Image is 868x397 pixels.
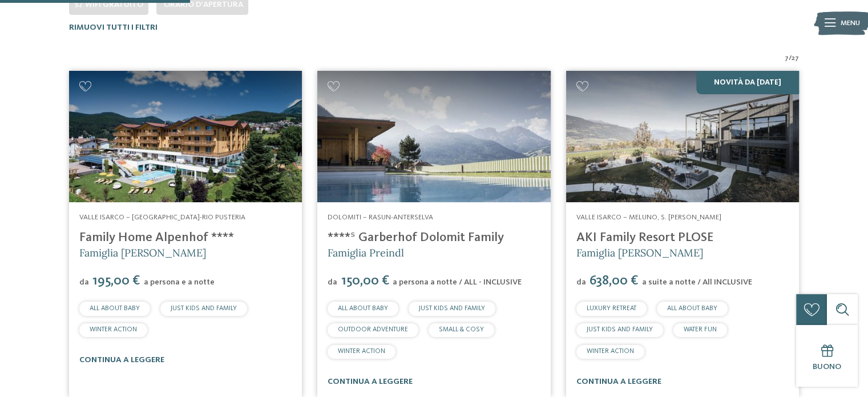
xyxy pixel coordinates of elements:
span: Famiglia Preindl [328,246,404,259]
span: / [789,53,792,63]
a: continua a leggere [328,378,413,386]
span: Orario d'apertura [164,1,243,9]
span: SMALL & COSY [439,326,484,333]
span: a persona a notte / ALL - INCLUSIVE [393,278,522,286]
span: WiFi gratuito [85,1,143,9]
span: da [576,278,586,286]
a: continua a leggere [79,356,164,364]
span: ALL ABOUT BABY [90,305,140,312]
img: Cercate un hotel per famiglie? Qui troverete solo i migliori! [566,71,799,202]
a: ****ˢ Garberhof Dolomit Family [328,231,504,244]
span: Famiglia [PERSON_NAME] [79,246,206,259]
span: 195,00 € [90,274,143,288]
a: AKI Family Resort PLOSE [576,231,713,244]
span: Famiglia [PERSON_NAME] [576,246,703,259]
a: Cercate un hotel per famiglie? Qui troverete solo i migliori! [69,71,302,202]
span: 27 [792,53,799,63]
span: WATER FUN [684,326,717,333]
span: Buono [813,363,841,371]
span: WINTER ACTION [90,326,137,333]
span: WINTER ACTION [338,348,385,355]
span: JUST KIDS AND FAMILY [587,326,653,333]
span: da [79,278,89,286]
img: Cercate un hotel per famiglie? Qui troverete solo i migliori! [317,71,550,202]
span: JUST KIDS AND FAMILY [171,305,237,312]
span: ALL ABOUT BABY [667,305,717,312]
span: 7 [785,53,789,63]
span: a persona e a notte [144,278,215,286]
span: LUXURY RETREAT [587,305,636,312]
span: a suite a notte / All INCLUSIVE [642,278,752,286]
span: JUST KIDS AND FAMILY [419,305,485,312]
a: Buono [796,325,858,387]
a: continua a leggere [576,378,661,386]
span: 638,00 € [587,274,641,288]
span: OUTDOOR ADVENTURE [338,326,408,333]
span: Rimuovi tutti i filtri [69,23,158,31]
a: Family Home Alpenhof **** [79,231,234,244]
span: ALL ABOUT BABY [338,305,388,312]
span: Valle Isarco – [GEOGRAPHIC_DATA]-Rio Pusteria [79,214,245,221]
span: Valle Isarco – Meluno, S. [PERSON_NAME] [576,214,721,221]
span: Dolomiti – Rasun-Anterselva [328,214,433,221]
img: Family Home Alpenhof **** [69,71,302,202]
span: 150,00 € [338,274,391,288]
span: da [328,278,337,286]
span: WINTER ACTION [587,348,634,355]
